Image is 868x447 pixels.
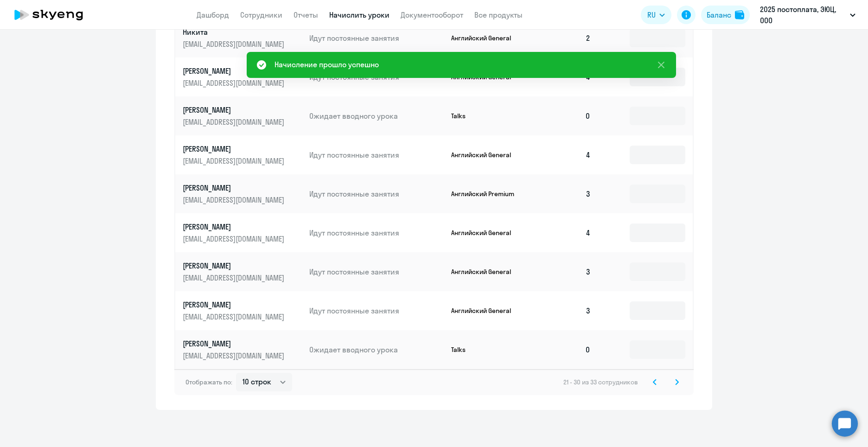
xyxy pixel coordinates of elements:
p: Talks [451,345,521,354]
td: 3 [533,174,598,213]
p: [EMAIL_ADDRESS][DOMAIN_NAME] [183,195,287,205]
p: Идут постоянные занятия [309,228,444,238]
p: Английский General [451,34,521,42]
button: 2025 постоплата, ЭЮЦ, ООО [755,4,860,26]
p: Английский General [451,268,521,276]
a: [PERSON_NAME][EMAIL_ADDRESS][DOMAIN_NAME] [183,105,302,127]
td: 3 [533,252,598,291]
a: [PERSON_NAME][EMAIL_ADDRESS][DOMAIN_NAME] [183,222,302,244]
a: Дашборд [197,10,229,19]
span: Отображать по: [185,378,232,386]
p: [EMAIL_ADDRESS][DOMAIN_NAME] [183,78,287,88]
p: Идут постоянные занятия [309,189,444,199]
p: Английский General [451,229,521,237]
span: RU [647,9,656,20]
p: Английский General [451,307,521,315]
a: [PERSON_NAME][EMAIL_ADDRESS][DOMAIN_NAME] [183,300,302,322]
td: 4 [533,135,598,174]
p: [PERSON_NAME] [183,144,287,154]
td: 0 [533,96,598,135]
p: Идут постоянные занятия [309,267,444,277]
p: Ожидает вводного урока [309,111,444,121]
a: [PERSON_NAME][EMAIL_ADDRESS][DOMAIN_NAME] [183,338,302,361]
a: [PERSON_NAME][EMAIL_ADDRESS][DOMAIN_NAME] [183,261,302,283]
p: [EMAIL_ADDRESS][DOMAIN_NAME] [183,39,287,49]
p: [EMAIL_ADDRESS][DOMAIN_NAME] [183,312,287,322]
span: 21 - 30 из 33 сотрудников [563,378,638,386]
p: Ожидает вводного урока [309,345,444,355]
a: [PERSON_NAME][EMAIL_ADDRESS][DOMAIN_NAME] [183,183,302,205]
p: [PERSON_NAME] [183,183,287,193]
p: [PERSON_NAME] [183,338,287,349]
button: Балансbalance [701,6,750,24]
a: Никита[EMAIL_ADDRESS][DOMAIN_NAME] [183,27,302,49]
p: Идут постоянные занятия [309,306,444,316]
p: [EMAIL_ADDRESS][DOMAIN_NAME] [183,156,287,166]
p: [PERSON_NAME] [183,222,287,232]
p: Talks [451,112,521,120]
p: [EMAIL_ADDRESS][DOMAIN_NAME] [183,273,287,283]
p: Английский General [451,151,521,159]
td: 4 [533,213,598,252]
p: [PERSON_NAME] [183,105,287,115]
p: [PERSON_NAME] [183,66,287,76]
p: [EMAIL_ADDRESS][DOMAIN_NAME] [183,351,287,361]
p: Идут постоянные занятия [309,150,444,160]
a: [PERSON_NAME][EMAIL_ADDRESS][DOMAIN_NAME] [183,144,302,166]
p: Никита [183,27,287,37]
img: balance [735,10,744,19]
p: [EMAIL_ADDRESS][DOMAIN_NAME] [183,234,287,244]
button: RU [641,6,671,24]
p: Идут постоянные занятия [309,33,444,43]
div: Баланс [707,9,731,20]
td: 0 [533,330,598,369]
p: [PERSON_NAME] [183,300,287,310]
div: Начисление прошло успешно [274,59,379,70]
p: [EMAIL_ADDRESS][DOMAIN_NAME] [183,117,287,127]
td: 3 [533,291,598,330]
p: [PERSON_NAME] [183,261,287,271]
a: Отчеты [294,10,318,19]
a: Документооборот [401,10,463,19]
p: Английский Premium [451,190,521,198]
td: 2 [533,19,598,57]
a: Все продукты [474,10,523,19]
a: Начислить уроки [329,10,389,19]
p: 2025 постоплата, ЭЮЦ, ООО [760,4,846,26]
a: Сотрудники [240,10,282,19]
a: [PERSON_NAME][EMAIL_ADDRESS][DOMAIN_NAME] [183,66,302,88]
